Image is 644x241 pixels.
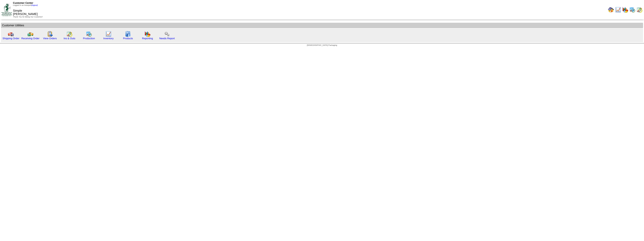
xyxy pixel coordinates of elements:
img: calendarprod.gif [86,31,92,37]
img: truck.gif [8,31,14,37]
img: home.gif [608,7,614,13]
span: [DEMOGRAPHIC_DATA] Packaging [307,44,337,46]
a: Receiving Order [21,37,39,40]
a: Inventory [103,37,114,40]
img: calendarinout.gif [636,7,642,13]
img: workflow.png [164,31,170,37]
span: Logged in as Avanpelt [13,4,38,6]
a: View Orders [43,37,57,40]
span: Simple [PERSON_NAME] [13,9,38,16]
img: truck2.gif [27,31,33,37]
img: graph.gif [144,31,150,37]
a: Production [83,37,95,40]
img: graph.gif [622,7,628,13]
img: workorder.gif [47,31,53,37]
a: Shipping Order [2,37,19,40]
a: Reporting [142,37,153,40]
img: cabinet.gif [125,31,131,37]
img: line_graph.gif [615,7,621,13]
img: calendarinout.gif [66,31,72,37]
img: ZoRoCo_Logo(Green%26Foil)%20jpg.webp [2,3,12,16]
td: Customer Utilities [1,23,643,28]
a: Ins & Outs [64,37,75,40]
a: Needs Report [159,37,175,40]
img: calendarprod.gif [629,7,635,13]
a: (logout) [31,4,38,6]
a: Products [123,37,133,40]
span: Thank You for Being Our Customer! [13,16,43,18]
span: Customer Center [13,2,33,4]
img: line_graph.gif [105,31,111,37]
